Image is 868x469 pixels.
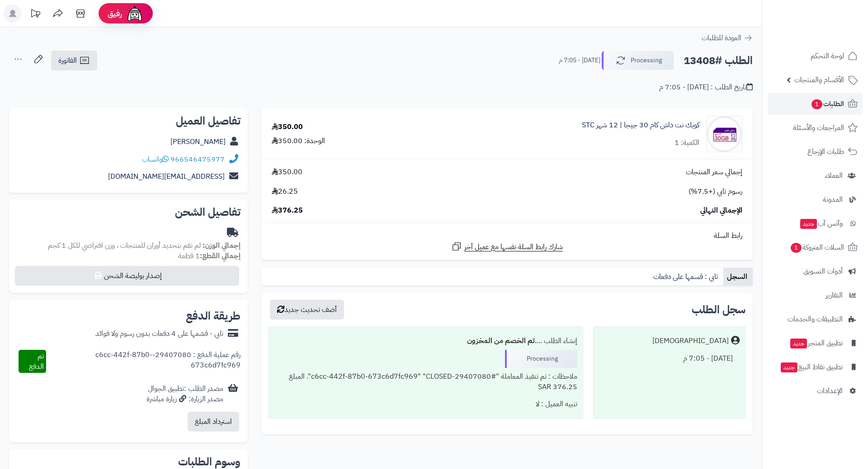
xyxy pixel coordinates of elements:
span: جديد [790,339,807,348]
span: المدونة [823,193,843,206]
span: وآتس آب [799,217,843,230]
span: الإعدادات [817,385,843,397]
span: لوحة التحكم [811,50,844,62]
span: التقارير [826,289,843,302]
small: 1 قطعة [178,251,241,261]
span: طلبات الإرجاع [807,145,844,158]
img: 1749734098-%D8%AA%D9%86%D8%B2%D9%8A%D9%84-90x90.jpeg [707,116,742,152]
div: إنشاء الطلب .... [274,332,577,350]
a: السجل [723,268,753,286]
a: الفاتورة [51,51,97,70]
a: وآتس آبجديد [768,213,863,234]
span: السلات المتروكة [790,241,844,254]
span: جديد [781,362,797,372]
span: رسوم تابي (+7.5%) [689,186,742,197]
span: 350.00 [272,167,302,177]
div: Processing [505,350,577,368]
div: مصدر الزيارة: زيارة مباشرة [146,394,223,404]
h2: تفاصيل العميل [16,116,241,126]
div: مصدر الطلب :تطبيق الجوال [146,384,223,404]
img: ai-face.png [126,5,144,23]
a: المراجعات والأسئلة [768,117,863,139]
span: 26.25 [272,186,298,197]
a: واتساب [142,154,169,165]
a: تحديثات المنصة [24,5,47,25]
div: [DEMOGRAPHIC_DATA] [652,336,729,346]
a: العودة للطلبات [702,33,753,43]
h2: طريقة الدفع [186,311,241,321]
span: أدوات التسويق [803,265,843,278]
span: 1 [811,99,822,109]
div: تاريخ الطلب : [DATE] - 7:05 م [659,82,753,93]
div: ملاحظات : تم تنفيذ المعاملة "#29407080-c6cc-442f-87b0-673c6d7fc969" "CLOSED". المبلغ 376.25 SAR [274,368,577,396]
img: logo-2.png [807,24,859,43]
span: التطبيقات والخدمات [788,313,843,325]
a: شارك رابط السلة نفسها مع عميل آخر [451,241,563,252]
a: الإعدادات [768,380,863,402]
span: العودة للطلبات [702,33,741,43]
a: السلات المتروكة1 [768,237,863,258]
a: العملاء [768,165,863,186]
span: الطلبات [811,98,844,110]
span: الأقسام والمنتجات [794,74,844,86]
a: كويك نت داش كام 30 جيجا | 12 شهر STC [582,120,699,130]
div: تابي - قسّمها على 4 دفعات بدون رسوم ولا فوائد [95,329,223,339]
span: الفاتورة [58,55,77,66]
button: أضف تحديث جديد [270,300,344,320]
button: استرداد المبلغ [188,412,239,432]
span: شارك رابط السلة نفسها مع عميل آخر [464,242,563,252]
a: تابي : قسمها على دفعات [650,268,723,286]
span: الإجمالي النهائي [700,205,742,216]
button: إصدار بوليصة الشحن [15,266,239,286]
a: تطبيق المتجرجديد [768,332,863,354]
strong: إجمالي الوزن: [203,240,241,251]
div: رابط السلة [265,231,749,241]
h3: سجل الطلب [692,304,745,315]
a: [EMAIL_ADDRESS][DOMAIN_NAME] [108,171,225,182]
a: [PERSON_NAME] [170,136,226,147]
button: Processing [602,51,674,70]
div: الكمية: 1 [675,138,699,148]
div: [DATE] - 7:05 م [599,350,740,367]
div: الوحدة: 350.00 [272,136,325,146]
span: لم تقم بتحديد أوزان للمنتجات ، وزن افتراضي للكل 1 كجم [48,240,201,251]
span: رفيق [108,8,122,19]
span: جديد [800,219,817,229]
a: التقارير [768,284,863,306]
a: أدوات التسويق [768,260,863,282]
div: تنبيه العميل : لا [274,395,577,413]
a: الطلبات1 [768,93,863,115]
a: تطبيق نقاط البيعجديد [768,356,863,378]
b: تم الخصم من المخزون [467,335,535,346]
small: [DATE] - 7:05 م [559,56,600,65]
span: 1 [791,243,802,253]
a: لوحة التحكم [768,45,863,67]
span: تطبيق نقاط البيع [780,361,843,373]
h2: تفاصيل الشحن [16,207,241,218]
strong: إجمالي القطع: [200,251,241,261]
span: تطبيق المتجر [789,337,843,349]
div: 350.00 [272,122,303,132]
a: 966546475977 [170,154,225,165]
a: المدونة [768,189,863,210]
div: رقم عملية الدفع : 29407080-c6cc-442f-87b0-673c6d7fc969 [46,350,241,373]
h2: وسوم الطلبات [16,456,241,467]
span: 376.25 [272,205,303,216]
span: إجمالي سعر المنتجات [686,167,742,177]
span: المراجعات والأسئلة [793,121,844,134]
a: التطبيقات والخدمات [768,308,863,330]
h2: الطلب #13408 [684,51,753,70]
a: طلبات الإرجاع [768,141,863,163]
span: تم الدفع [29,351,44,372]
span: العملاء [825,169,843,182]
